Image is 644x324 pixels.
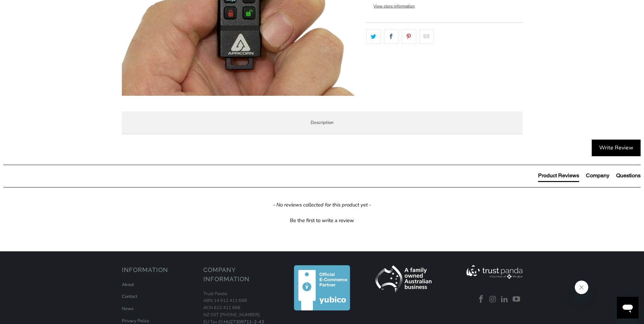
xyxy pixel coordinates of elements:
[366,30,381,44] a: Share this on Twitter
[122,318,149,324] a: Privacy Policy
[122,306,133,312] a: News
[617,297,639,319] iframe: Button to launch messaging window
[122,293,137,300] a: Contact
[373,3,415,9] button: View store information
[538,172,641,185] div: Reviews Tabs
[4,5,49,10] span: Hi. Need any help?
[3,215,641,224] div: Be the first to write a review
[512,295,522,304] a: Trust Panda Australia on YouTube
[488,295,498,304] a: Trust Panda Australia on Instagram
[290,217,354,224] div: Be the first to write a review
[586,172,609,179] div: Company
[419,30,434,44] a: Email this to a friend
[366,56,522,78] iframe: Reviews Widget
[575,281,588,294] iframe: Close message
[538,172,579,179] div: Product Reviews
[616,172,641,179] div: Questions
[500,295,510,304] a: Trust Panda Australia on LinkedIn
[122,111,522,134] label: Description
[384,30,399,44] a: Share this on Facebook
[592,140,641,157] div: Write Review
[402,30,416,44] a: Share this on Pinterest
[273,201,371,209] em: - No reviews collected for this product yet -
[122,282,134,288] a: About
[476,295,486,304] a: Trust Panda Australia on Facebook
